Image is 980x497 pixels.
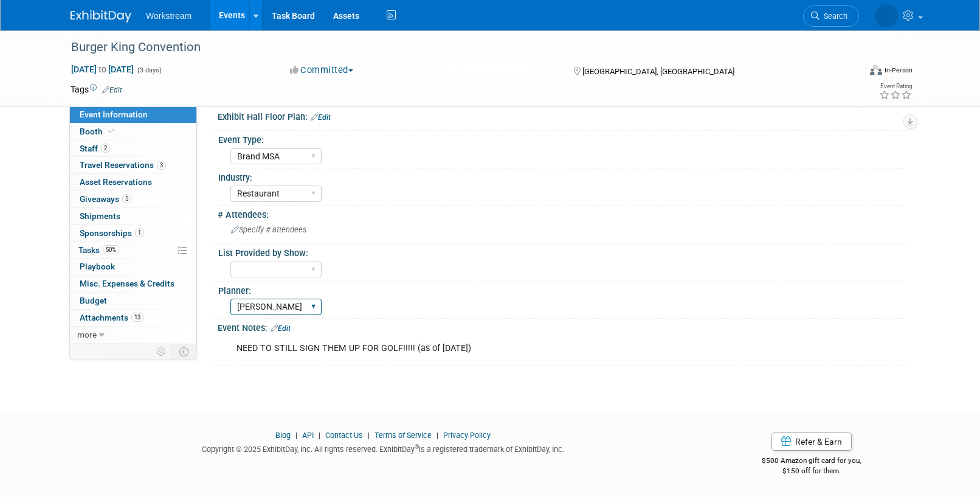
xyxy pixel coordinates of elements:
a: Budget [70,293,196,309]
span: Workstream [146,11,192,21]
a: Travel Reservations3 [70,157,196,173]
span: Attachments [80,313,143,322]
span: 1 [135,228,144,237]
a: Terms of Service [374,431,432,440]
span: Budget [80,296,107,305]
span: Sponsorships [80,228,144,238]
i: Booth reservation complete [108,128,114,134]
td: Personalize Event Tab Strip [151,344,172,360]
a: Edit [102,86,122,94]
span: | [433,431,441,440]
div: Event Type: [218,131,904,146]
img: Tatia Meghdadi [875,4,898,27]
span: Travel Reservations [80,160,166,170]
a: more [70,327,196,343]
a: Privacy Policy [443,431,491,440]
a: Booth [70,123,196,140]
a: Shipments [70,208,196,224]
div: List Provided by Show: [218,244,904,259]
span: | [316,431,323,440]
a: Refer & Earn [771,433,852,451]
span: Playbook [80,262,115,271]
a: Tasks50% [70,242,196,259]
div: NEED TO STILL SIGN THEM UP FOR GOLF!!!!! (as of [DATE]) [228,336,776,361]
a: Blog [275,431,291,440]
div: $500 Amazon gift card for you, [714,448,910,476]
span: Search [820,12,847,21]
div: Event Format [787,63,913,82]
a: Sponsorships1 [70,225,196,242]
span: 2 [101,144,110,153]
span: Tasks [78,245,119,255]
a: Edit [311,113,331,122]
span: to [97,64,108,74]
img: Format-Inperson.png [870,65,882,75]
a: Contact Us [325,431,363,440]
div: Industry: [218,169,904,184]
span: Event Information [80,109,148,119]
a: Playbook [70,259,196,275]
span: Shipments [80,211,120,221]
span: 50% [103,245,119,254]
span: | [365,431,373,440]
img: ExhibitDay [71,10,131,23]
a: Edit [271,324,291,333]
span: Staff [80,144,110,153]
span: (3 days) [136,66,162,74]
span: | [292,431,300,440]
span: more [77,330,97,339]
div: Exhibit Hall Floor Plan: [218,108,909,123]
span: Misc. Expenses & Credits [80,279,174,288]
div: Burger King Convention [67,36,841,58]
span: Booth [80,127,117,136]
a: Giveaways5 [70,191,196,207]
button: Committed [286,64,358,77]
td: Toggle Event Tabs [172,344,197,360]
div: # Attendees: [218,206,909,221]
a: Misc. Expenses & Credits [70,276,196,292]
span: 3 [157,161,166,170]
span: [DATE] [DATE] [71,64,134,75]
a: Asset Reservations [70,174,196,190]
span: 5 [122,194,131,203]
a: Search [803,5,859,27]
a: Event Information [70,106,196,123]
div: In-Person [884,66,913,75]
span: Giveaways [80,194,131,204]
a: Staff2 [70,141,196,157]
div: Event Rating [879,83,912,89]
span: [GEOGRAPHIC_DATA], [GEOGRAPHIC_DATA] [582,67,734,76]
span: 13 [131,313,143,322]
div: Copyright © 2025 ExhibitDay, Inc. All rights reserved. ExhibitDay is a registered trademark of Ex... [71,441,695,455]
span: Specify # attendees [231,225,306,234]
td: Tags [71,83,122,96]
div: Event Notes: [218,319,909,335]
span: Asset Reservations [80,177,152,187]
sup: ® [415,443,419,450]
div: $150 off for them. [714,466,910,476]
a: API [302,431,314,440]
div: Planner: [218,282,904,297]
a: Attachments13 [70,310,196,326]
